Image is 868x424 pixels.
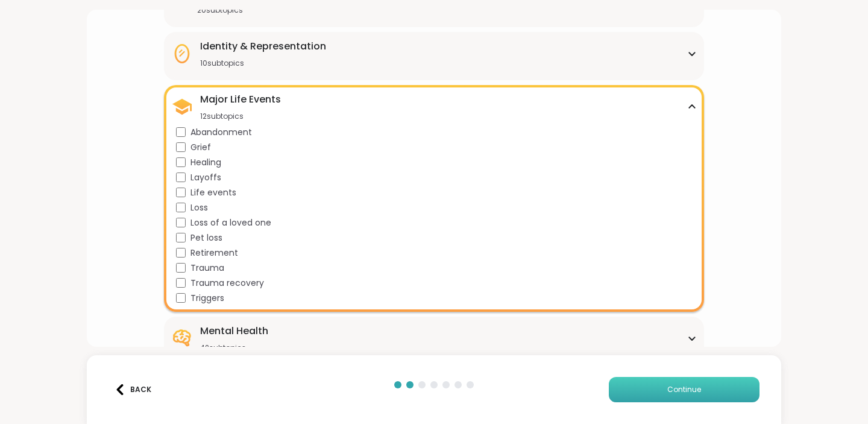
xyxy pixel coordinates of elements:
button: Continue [609,377,759,402]
span: Loss of a loved one [190,217,271,229]
div: Major Life Events [200,92,281,107]
div: 12 subtopics [200,112,281,121]
span: Trauma recovery [190,277,264,290]
span: Pet loss [190,232,222,244]
div: Mental Health [200,324,268,338]
span: Continue [667,384,701,395]
div: Back [115,384,151,395]
span: Layoffs [190,171,221,184]
span: Trauma [190,262,224,274]
span: Life events [190,186,236,199]
div: 20 subtopics [197,5,299,15]
span: Healing [190,156,221,169]
div: 10 subtopics [200,59,326,68]
span: Loss [190,201,208,214]
div: 42 subtopics [200,343,268,353]
div: Identity & Representation [200,39,326,54]
span: Grief [190,141,211,154]
button: Back [108,377,157,402]
span: Triggers [190,292,224,305]
span: Abandonment [190,126,252,139]
span: Retirement [190,247,238,259]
